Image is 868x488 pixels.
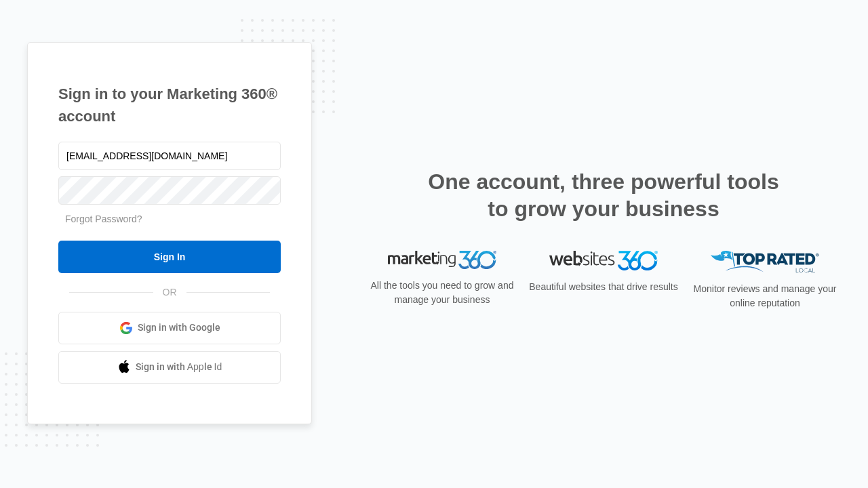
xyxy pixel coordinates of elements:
[388,251,496,270] img: Marketing 360
[65,213,142,224] a: Forgot Password?
[711,251,819,273] img: Top Rated Local
[153,285,186,300] span: OR
[58,142,281,170] input: Email
[58,241,281,273] input: Sign In
[424,168,783,222] h2: One account, three powerful tools to grow your business
[689,282,841,310] p: Monitor reviews and manage your online reputation
[58,351,281,384] a: Sign in with Apple Id
[528,280,679,294] p: Beautiful websites that drive results
[138,321,220,335] span: Sign in with Google
[58,83,281,127] h1: Sign in to your Marketing 360® account
[136,360,222,374] span: Sign in with Apple Id
[366,279,518,307] p: All the tools you need to grow and manage your business
[58,312,281,344] a: Sign in with Google
[549,251,658,270] img: Websites 360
